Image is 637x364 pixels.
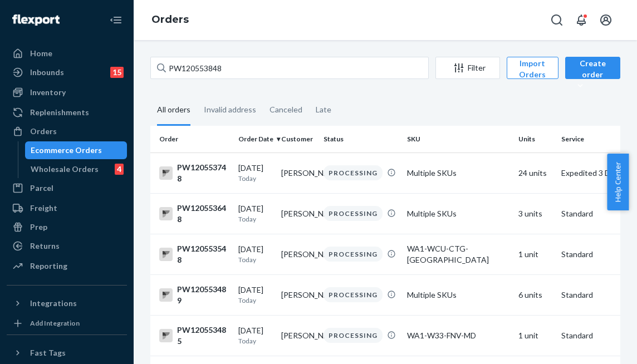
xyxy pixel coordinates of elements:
[30,126,57,137] div: Orders
[238,203,272,224] div: [DATE]
[514,234,557,274] td: 1 unit
[12,14,60,26] img: Flexport logo
[7,199,127,217] a: Freight
[324,247,383,262] div: PROCESSING
[238,214,272,224] p: Today
[324,328,383,343] div: PROCESSING
[407,243,509,265] div: WA1-WCU-CTG-[GEOGRAPHIC_DATA]
[561,330,636,341] p: Standard
[238,174,272,183] p: Today
[238,325,272,346] div: [DATE]
[7,122,127,140] a: Orders
[595,9,617,31] button: Open account menu
[269,95,302,124] div: Canceled
[115,164,124,175] div: 4
[143,4,198,36] ol: breadcrumbs
[31,145,102,156] div: Ecommerce Orders
[157,95,190,126] div: All orders
[277,234,320,274] td: [PERSON_NAME]
[30,240,60,252] div: Returns
[403,126,514,153] th: SKU
[324,287,383,302] div: PROCESSING
[403,193,514,234] td: Multiple SKUs
[7,104,127,121] a: Replenishments
[281,134,315,144] div: Customer
[110,67,124,78] div: 15
[277,315,320,356] td: [PERSON_NAME]
[238,296,272,305] p: Today
[277,153,320,193] td: [PERSON_NAME]
[316,95,331,124] div: Late
[324,206,383,221] div: PROCESSING
[7,317,127,330] a: Add Integration
[436,62,499,73] div: Filter
[30,347,66,358] div: Fast Tags
[514,193,557,234] td: 3 units
[403,153,514,193] td: Multiple SKUs
[238,284,272,305] div: [DATE]
[234,126,277,153] th: Order Date
[403,274,514,315] td: Multiple SKUs
[407,330,509,341] div: WA1-W33-FNV-MD
[561,208,636,219] p: Standard
[31,164,99,175] div: Wholesale Orders
[30,107,89,118] div: Replenishments
[319,126,403,153] th: Status
[7,63,127,81] a: Inbounds15
[151,13,189,26] a: Orders
[561,249,636,260] p: Standard
[159,324,229,347] div: PW120553485
[30,203,57,214] div: Freight
[150,57,429,79] input: Search orders
[7,83,127,101] a: Inventory
[25,141,128,159] a: Ecommerce Orders
[159,284,229,306] div: PW120553489
[277,193,320,234] td: [PERSON_NAME]
[30,48,52,59] div: Home
[561,168,636,179] p: Expedited 3 Day
[105,9,127,31] button: Close Navigation
[561,289,636,301] p: Standard
[7,344,127,362] button: Fast Tags
[30,260,67,272] div: Reporting
[566,331,626,358] iframe: Opens a widget where you can chat to one of our agents
[159,243,229,265] div: PW120553548
[238,336,272,346] p: Today
[324,165,383,180] div: PROCESSING
[277,274,320,315] td: [PERSON_NAME]
[150,126,234,153] th: Order
[7,294,127,312] button: Integrations
[30,87,66,98] div: Inventory
[159,162,229,184] div: PW120553748
[507,57,558,79] button: Import Orders
[159,203,229,225] div: PW120553648
[514,153,557,193] td: 24 units
[7,257,127,275] a: Reporting
[435,57,500,79] button: Filter
[7,45,127,62] a: Home
[7,237,127,255] a: Returns
[7,179,127,197] a: Parcel
[514,126,557,153] th: Units
[30,298,77,309] div: Integrations
[25,160,128,178] a: Wholesale Orders4
[607,154,629,210] button: Help Center
[30,318,80,328] div: Add Integration
[30,67,64,78] div: Inbounds
[574,58,612,91] div: Create order
[204,95,256,124] div: Invalid address
[238,244,272,264] div: [DATE]
[570,9,592,31] button: Open notifications
[238,255,272,264] p: Today
[546,9,568,31] button: Open Search Box
[30,183,53,194] div: Parcel
[514,315,557,356] td: 1 unit
[565,57,620,79] button: Create order
[238,163,272,183] div: [DATE]
[30,222,47,233] div: Prep
[514,274,557,315] td: 6 units
[7,218,127,236] a: Prep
